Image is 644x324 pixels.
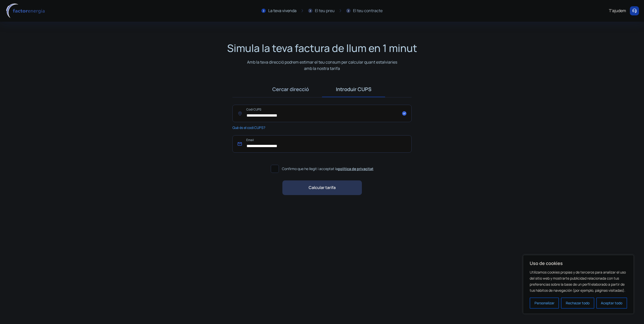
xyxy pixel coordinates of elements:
button: Aceptar todo [596,298,627,309]
img: logo factor [5,4,48,18]
button: Rechazar todo [561,298,594,309]
img: llamar [632,8,637,13]
a: Cercar direcció [259,82,322,97]
div: El teu preu [315,8,335,14]
p: Amb la teva direcció podrem estimar el teu consum per calcular quant estalviaries amb la nostra t... [246,59,398,71]
a: política de privacitat [338,166,373,171]
div: T'ajudem [609,8,626,14]
button: Personalizar [530,298,559,309]
div: La teva vivenda [268,8,297,14]
p: Utilizamos cookies propias y de terceros para analizar el uso del sitio web y mostrarte publicida... [530,269,627,293]
span: Què és el codi CUPS? [232,125,265,130]
div: Uso de cookies [523,255,634,314]
span: Confirmo que he llegit i acceptat la [282,166,373,172]
div: El teu contracte [353,8,383,14]
a: Introduir CUPS [322,82,385,97]
p: Uso de cookies [530,260,627,266]
h1: Simula la teva factura de llum en 1 minut [227,42,417,54]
